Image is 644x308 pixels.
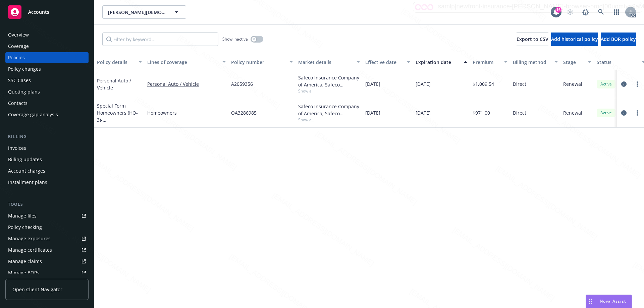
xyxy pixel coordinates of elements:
[620,80,628,88] a: circleInformation
[413,54,470,70] button: Expiration date
[8,86,40,97] div: Quoting plans
[599,81,613,87] span: Active
[633,109,641,117] a: more
[560,54,594,70] button: Stage
[579,5,592,19] a: Report a Bug
[298,117,360,123] span: Show all
[563,59,584,66] div: Stage
[600,298,626,304] span: Nova Assist
[147,80,226,87] a: Personal Auto / Vehicle
[597,59,638,66] div: Status
[12,286,62,293] span: Open Client Navigator
[470,54,510,70] button: Premium
[231,59,285,66] div: Policy number
[8,109,58,120] div: Coverage gap analysis
[97,77,131,91] a: Personal Auto / Vehicle
[8,29,29,40] div: Overview
[5,256,89,267] a: Manage claims
[610,5,623,19] a: Switch app
[5,201,89,208] div: Tools
[8,222,42,233] div: Policy checking
[510,54,560,70] button: Billing method
[517,36,548,42] span: Export to CSV
[416,59,460,66] div: Expiration date
[473,109,490,116] span: $971.00
[5,29,89,40] a: Overview
[5,210,89,221] a: Manage files
[97,59,135,66] div: Policy details
[563,109,582,116] span: Renewal
[102,33,218,46] input: Filter by keyword...
[594,5,608,19] a: Search
[563,80,582,87] span: Renewal
[5,75,89,86] a: SSC Cases
[5,64,89,74] a: Policy changes
[563,5,577,19] a: Start snowing
[296,54,363,70] button: Market details
[228,54,296,70] button: Policy number
[8,267,40,278] div: Manage BORs
[601,36,636,42] span: Add BOR policy
[416,80,431,87] span: [DATE]
[8,143,26,153] div: Invoices
[8,177,47,188] div: Installment plans
[8,75,31,86] div: SSC Cases
[633,80,641,88] a: more
[551,36,598,42] span: Add historical policy
[298,74,360,88] div: Safeco Insurance Company of America, Safeco Insurance (Liberty Mutual)
[473,59,500,66] div: Premium
[517,33,548,46] button: Export to CSV
[5,222,89,233] a: Policy checking
[5,133,89,140] div: Billing
[298,59,353,66] div: Market details
[147,59,218,66] div: Lines of coverage
[8,210,37,221] div: Manage files
[586,295,594,308] div: Drag to move
[365,80,380,87] span: [DATE]
[147,109,226,116] a: Homeowners
[5,267,89,278] a: Manage BORs
[222,36,248,42] span: Show inactive
[5,98,89,109] a: Contacts
[5,41,89,52] a: Coverage
[5,52,89,63] a: Policies
[5,109,89,120] a: Coverage gap analysis
[5,86,89,97] a: Quoting plans
[102,5,186,19] button: [PERSON_NAME][DEMOGRAPHIC_DATA]
[365,59,403,66] div: Effective date
[8,166,45,176] div: Account charges
[94,54,145,70] button: Policy details
[473,80,494,87] span: $1,009.54
[513,80,526,87] span: Direct
[5,177,89,188] a: Installment plans
[5,233,89,244] a: Manage exposures
[5,143,89,153] a: Invoices
[8,233,51,244] div: Manage exposures
[231,80,253,87] span: A2059356
[601,33,636,46] button: Add BOR policy
[8,154,42,165] div: Billing updates
[599,110,613,116] span: Active
[8,256,42,267] div: Manage claims
[145,54,228,70] button: Lines of coverage
[365,109,380,116] span: [DATE]
[97,103,140,130] a: Special Form Homeowners (HO-3)
[5,3,89,21] a: Accounts
[513,109,526,116] span: Direct
[555,7,561,13] div: 16
[231,109,257,116] span: OA3286985
[551,33,598,46] button: Add historical policy
[363,54,413,70] button: Effective date
[5,154,89,165] a: Billing updates
[586,295,632,308] button: Nova Assist
[8,98,28,109] div: Contacts
[5,166,89,176] a: Account charges
[298,88,360,94] span: Show all
[8,52,25,63] div: Policies
[8,245,52,255] div: Manage certificates
[8,64,41,74] div: Policy changes
[513,59,550,66] div: Billing method
[416,109,431,116] span: [DATE]
[8,41,29,52] div: Coverage
[108,9,166,16] span: [PERSON_NAME][DEMOGRAPHIC_DATA]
